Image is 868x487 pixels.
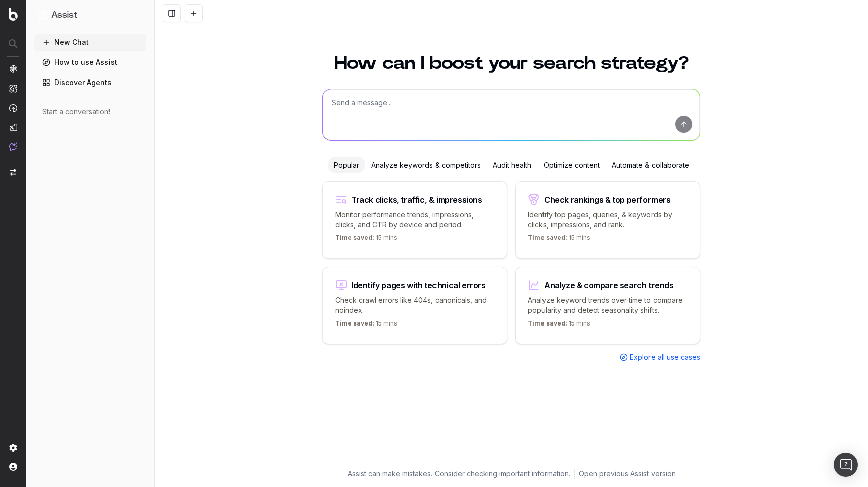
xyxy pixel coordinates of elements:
[322,54,700,72] h1: How can I boost your search strategy?
[630,352,700,362] span: Explore all use cases
[38,8,142,22] button: Assist
[335,234,374,241] span: Time saved:
[9,65,17,73] img: Analytics
[528,319,590,332] p: 15 mins
[365,157,487,173] div: Analyze keywords & competitors
[335,295,495,315] p: Check crawl errors like 404s, canonicals, and noindex.
[528,234,590,246] p: 15 mins
[9,142,17,151] img: Assist
[620,352,700,362] a: Explore all use cases
[544,281,674,289] div: Analyze & compare search trends
[335,210,495,230] p: Monitor performance trends, impressions, clicks, and CTR by device and period.
[528,234,567,241] span: Time saved:
[10,169,16,176] img: Switch project
[9,444,17,452] img: Setting
[528,319,567,327] span: Time saved:
[537,157,606,173] div: Optimize content
[335,319,397,332] p: 15 mins
[348,469,570,479] p: Assist can make mistakes. Consider checking important information.
[335,319,374,327] span: Time saved:
[34,54,146,70] a: How to use Assist
[38,10,47,20] img: Assist
[351,281,486,289] div: Identify pages with technical errors
[328,157,365,173] div: Popular
[579,469,676,479] a: Open previous Assist version
[51,8,77,22] h1: Assist
[528,210,688,230] p: Identify top pages, queries, & keywords by clicks, impressions, and rank.
[528,295,688,315] p: Analyze keyword trends over time to compare popularity and detect seasonality shifts.
[606,157,695,173] div: Automate & collaborate
[9,8,18,21] img: Botify logo
[487,157,537,173] div: Audit health
[42,107,138,117] div: Start a conversation!
[9,123,17,131] img: Studio
[9,463,17,471] img: My account
[34,74,146,91] a: Discover Agents
[834,453,858,477] div: Open Intercom Messenger
[34,34,146,50] button: New Chat
[335,234,397,246] p: 15 mins
[9,84,17,93] img: Intelligence
[544,196,671,204] div: Check rankings & top performers
[9,104,17,112] img: Activation
[351,196,482,204] div: Track clicks, traffic, & impressions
